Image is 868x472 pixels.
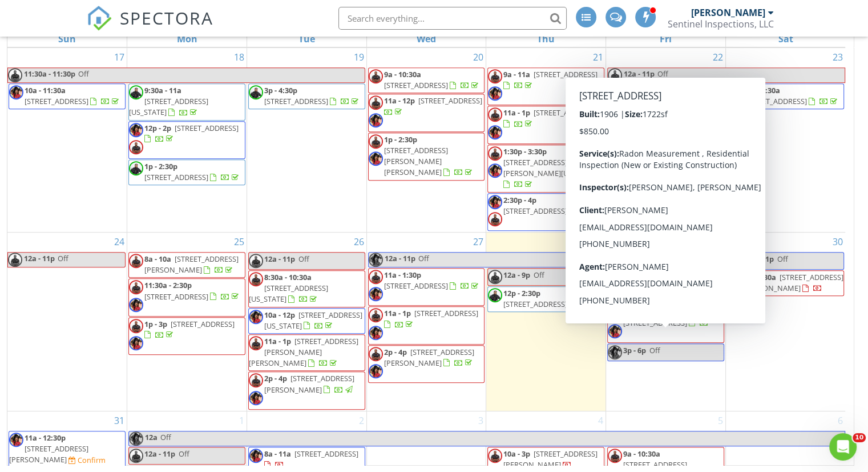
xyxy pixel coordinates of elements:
td: Go to August 25, 2025 [127,232,247,411]
a: Saturday [776,31,795,47]
a: 12p - 2:30p [STREET_ADDRESS] [503,288,600,309]
img: jamal.jpg [369,69,383,83]
a: 9:30a - 11a [STREET_ADDRESS][US_STATE] [128,83,245,121]
a: 11a - 1p [STREET_ADDRESS] [384,308,478,329]
img: jamal.jpg [369,134,383,149]
img: img_4191.jpeg [369,253,383,267]
span: 11:30a - 11:30p [23,68,76,82]
span: 11a - 12p [384,95,415,106]
a: 9:30a - 11a [STREET_ADDRESS][US_STATE] [129,85,208,117]
a: Go to August 31, 2025 [112,411,127,430]
span: 1:30p - 3:30p [503,146,547,157]
a: 10a - 3p [STREET_ADDRESS][PERSON_NAME] [503,449,597,470]
span: [STREET_ADDRESS][US_STATE] [129,96,208,117]
td: Go to August 26, 2025 [247,232,366,411]
a: 9a - 10a [STREET_ADDRESS][US_STATE] [623,254,717,275]
img: jamal.jpg [369,308,383,322]
a: Go to September 3, 2025 [476,411,486,430]
img: jamal.jpg [488,449,502,463]
img: img_4191.jpeg [249,391,263,405]
a: 9a - 11a [STREET_ADDRESS] [487,67,604,105]
div: [PERSON_NAME] [691,7,765,18]
span: SPECTORA [120,6,213,30]
a: 10a - 12p [STREET_ADDRESS][US_STATE] [248,308,365,334]
a: Go to September 4, 2025 [596,411,605,430]
a: 11a - 1p [STREET_ADDRESS] [503,107,597,129]
a: Confirm [68,455,106,466]
span: [STREET_ADDRESS] [503,206,567,216]
span: 9a - 10:30a [623,449,660,459]
a: 11a - 1p [STREET_ADDRESS] [487,106,604,143]
a: Go to August 19, 2025 [352,48,366,66]
td: Go to August 23, 2025 [725,48,845,233]
a: 12p - 2p [STREET_ADDRESS] [144,123,239,144]
span: [STREET_ADDRESS][PERSON_NAME] [384,347,474,368]
img: img_4191.jpeg [488,195,502,209]
img: img_4191.jpeg [249,449,263,463]
a: Go to August 17, 2025 [112,48,127,66]
td: Go to August 19, 2025 [247,48,366,233]
a: 11a - 1:30p [STREET_ADDRESS] [368,268,485,306]
img: jamal.jpg [488,212,502,226]
a: Go to August 28, 2025 [591,233,605,251]
a: Wednesday [414,31,438,47]
span: 12a - 11p [264,254,295,264]
a: 9a - 10a [STREET_ADDRESS][US_STATE] [607,252,724,278]
a: 11a - 12p [STREET_ADDRESS] [368,94,485,131]
a: 8a - 10a [STREET_ADDRESS][PERSON_NAME] [128,252,245,278]
span: Off [298,254,309,264]
img: jamal.jpg [608,102,622,117]
a: 1p - 3p [STREET_ADDRESS] [128,317,245,355]
span: 11:30a - 2:30p [144,280,192,290]
span: [STREET_ADDRESS] [418,95,482,106]
a: Go to August 30, 2025 [830,233,845,251]
span: [STREET_ADDRESS] [414,308,478,318]
img: jamal.jpg [488,146,502,161]
img: jamal.jpg [129,140,143,154]
span: Off [418,253,429,263]
a: Go to September 5, 2025 [716,411,725,430]
a: 10a - 11:30a [STREET_ADDRESS] [9,83,126,109]
td: Go to August 18, 2025 [127,48,247,233]
img: img_4191.jpeg [369,287,383,301]
span: [STREET_ADDRESS][PERSON_NAME] [743,272,843,293]
img: img_4191.jpeg [369,326,383,340]
a: Go to August 29, 2025 [710,233,725,251]
a: Go to August 21, 2025 [591,48,605,66]
a: 1:30p - 3:30p [STREET_ADDRESS][PERSON_NAME][US_STATE] [503,146,599,190]
span: [STREET_ADDRESS][PERSON_NAME] [9,443,88,465]
a: 9a - 10:30a [STREET_ADDRESS] [384,69,481,90]
span: 2p - 4p [264,373,287,383]
a: 11a - 1:30p [STREET_ADDRESS] [384,270,481,291]
a: Go to August 22, 2025 [710,48,725,66]
span: [STREET_ADDRESS][PERSON_NAME][US_STATE] [503,157,599,178]
span: [STREET_ADDRESS][US_STATE] [264,310,362,331]
span: 1p - 2:30p [144,161,177,171]
span: 12p - 2:30p [503,288,540,298]
span: [STREET_ADDRESS] [144,291,208,302]
span: [STREET_ADDRESS][US_STATE] [249,283,328,304]
span: 10:30a - 12:30p [623,85,675,95]
span: 2:30p - 4p [503,195,536,205]
img: jamal.jpg [608,68,622,82]
a: 12p - 2:30p [STREET_ADDRESS] [487,286,604,312]
span: 11a - 1:30p [384,270,421,280]
img: f0d3a80e70ff4d658798707d304e906b.jpeg [249,85,263,99]
span: [STREET_ADDRESS] [503,299,567,309]
img: jamal.jpg [8,68,22,82]
img: jamal.jpg [608,307,622,321]
img: jamal.jpg [129,319,143,333]
img: jamal.jpg [129,280,143,294]
a: 3p - 4:30p [STREET_ADDRESS] [248,83,365,109]
span: 9a - 10a [623,254,650,264]
img: img_4191.jpeg [369,113,383,127]
a: 1p - 2:30p [STREET_ADDRESS][PERSON_NAME][PERSON_NAME] [368,133,485,181]
span: 12a - 11p [384,253,416,267]
img: jamal.jpg [728,272,742,286]
td: Go to August 30, 2025 [725,232,845,411]
span: [STREET_ADDRESS] [384,80,448,90]
img: img_4191.jpeg [9,85,23,99]
span: [STREET_ADDRESS][US_STATE] [623,254,717,275]
a: 11a - 1p [STREET_ADDRESS][PERSON_NAME][PERSON_NAME] [249,336,358,368]
span: 12a - 11p [743,254,774,264]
